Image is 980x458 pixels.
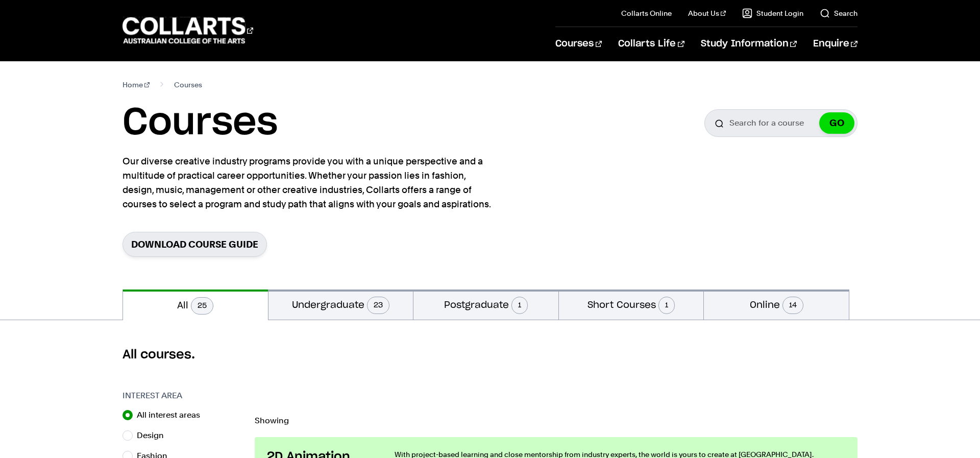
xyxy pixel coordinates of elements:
label: Design [137,428,172,443]
span: 14 [782,297,803,314]
button: GO [819,112,854,134]
span: 1 [511,297,528,314]
span: 25 [191,297,213,315]
h1: Courses [122,100,278,146]
h3: Interest Area [122,390,244,402]
a: Enquire [813,27,857,61]
input: Search for a course [704,109,857,137]
a: Collarts Life [618,27,684,61]
a: Collarts Online [621,8,672,18]
button: All25 [123,290,268,320]
a: Home [122,78,150,92]
a: Study Information [701,27,797,61]
div: Go to homepage [122,16,253,45]
span: 23 [367,297,389,314]
a: About Us [688,8,726,18]
button: Short Courses1 [559,290,704,320]
button: Postgraduate1 [413,290,558,320]
button: Undergraduate23 [268,290,413,320]
button: Online14 [704,290,849,320]
a: Download Course Guide [122,232,267,257]
h2: All courses. [122,347,857,363]
a: Search [820,8,857,18]
a: Student Login [742,8,803,18]
a: Courses [555,27,602,61]
span: 1 [658,297,675,314]
p: Our diverse creative industry programs provide you with a unique perspective and a multitude of p... [122,154,495,211]
label: All interest areas [137,408,208,422]
span: Courses [174,78,202,92]
p: Showing [255,417,857,425]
